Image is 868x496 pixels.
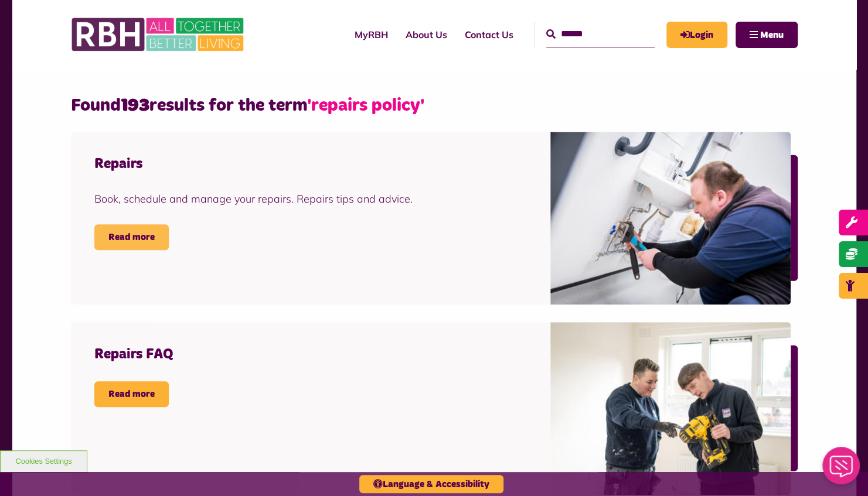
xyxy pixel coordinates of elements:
[94,346,457,364] h4: Repairs FAQ
[121,97,149,114] strong: 193
[736,22,798,48] button: Navigation
[71,12,247,57] img: RBH
[94,381,169,407] a: Read more Repairs FAQ
[307,97,424,114] span: 'repairs policy'
[71,94,798,117] h2: Found results for the term
[546,22,655,47] input: Search
[94,191,457,207] div: Book, schedule and manage your repairs. Repairs tips and advice.
[760,30,784,40] span: Menu
[94,155,457,173] h4: Repairs
[550,322,791,495] img: SAZMEDIA RBH 23FEB2024 77
[346,19,397,50] a: MyRBH
[456,19,522,50] a: Contact Us
[94,224,169,250] a: Read more Repairs
[359,475,503,493] button: Language & Accessibility
[397,19,456,50] a: About Us
[815,443,868,496] iframe: Netcall Web Assistant for live chat
[666,22,727,48] a: MyRBH
[550,132,791,305] img: RBH(257)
